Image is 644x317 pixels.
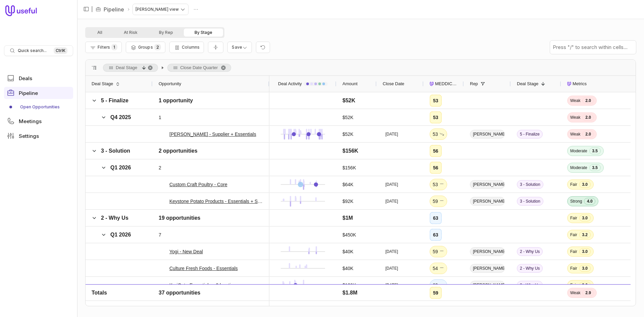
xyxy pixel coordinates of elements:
span: Strong [570,199,582,204]
div: 1 opportunity [159,97,193,105]
span: [PERSON_NAME] [470,197,505,206]
span: 3.0 [579,299,591,305]
div: Row Groups [103,64,231,72]
a: Culture Fresh Foods - Essentials [169,264,238,272]
button: By Stage [184,29,223,37]
button: Filter Pipeline [85,42,122,53]
span: Q1 2026 [110,165,131,170]
span: 3 - Solution [517,197,543,206]
a: Open Opportunities [4,102,73,112]
time: [DATE] [385,249,398,254]
span: Fair [570,266,577,271]
span: Moderate [570,148,587,154]
span: 4.0 [584,198,595,205]
div: 2 opportunities [159,147,198,155]
span: 2.0 [582,97,594,104]
span: 3.0 [579,265,591,272]
span: Weak [570,115,580,120]
span: | [91,5,93,13]
time: [DATE] [385,266,398,271]
div: $1M [342,214,353,222]
span: 3.2 [579,231,591,238]
span: Q4 2025 [110,114,131,120]
span: Groups [138,45,153,50]
a: Pipeline [4,87,73,99]
span: Fair [570,282,577,288]
div: $52K [342,97,355,105]
div: 53 [433,113,438,121]
span: [PERSON_NAME] [470,281,505,289]
span: 2 - Why Us [517,298,543,306]
span: Settings [19,134,39,139]
kbd: Ctrl K [54,47,67,54]
span: No change [439,281,444,289]
span: 2.0 [582,114,594,121]
span: Metrics [573,80,587,88]
span: 2 [154,44,161,50]
a: Custom Craft Poultry - Core [169,180,227,189]
button: Actions [191,4,201,14]
a: Settings [4,130,73,142]
span: Fair [570,215,577,221]
button: By Rep [148,29,184,37]
span: Fair [570,232,577,237]
span: Close Date Quarter [180,64,218,72]
span: Close Date Quarter. Press ENTER to sort. Press DELETE to remove [167,64,231,72]
span: No change [439,197,444,205]
span: Weak [570,131,580,137]
span: [PERSON_NAME] [470,264,505,273]
span: Close Date [383,80,404,88]
span: 3.5 [589,164,601,171]
span: Deal Stage, descending. Press ENTER to sort. Press DELETE to remove [103,64,158,72]
button: Columns [169,42,204,53]
div: 63 [433,214,438,222]
span: 2 - Why Us [517,281,543,289]
span: 5 - Finalize [101,98,128,103]
div: $450K [342,231,356,239]
div: 69 [433,281,444,289]
input: Press "/" to search within cells... [550,41,636,54]
div: 56 [433,147,438,155]
a: Meetings [4,115,73,127]
div: $156K [342,147,358,155]
span: [PERSON_NAME] [470,180,505,189]
span: 3.0 [579,181,591,188]
span: 2 - Why Us [517,247,543,256]
span: 3.0 [579,282,591,288]
span: 3 - Solution [101,148,130,154]
span: Deal Stage [116,64,137,72]
a: Pipeline [104,5,124,13]
div: 19 opportunities [159,214,200,222]
span: 1 [111,44,117,50]
button: Reset view [256,42,270,53]
span: 2 - Why Us [101,215,128,221]
span: Deal Stage [92,80,113,88]
span: Rep [470,80,478,88]
div: $156K [342,164,356,172]
div: 59 [433,248,444,256]
span: Q1 2026 [110,232,131,237]
span: Deals [19,76,32,81]
span: [PERSON_NAME] [470,247,505,256]
div: $52K [342,130,354,138]
time: [DATE] [385,299,398,305]
span: No change [439,248,444,256]
span: 3.5 [589,148,601,154]
div: 2 [159,164,161,172]
div: $64K [342,180,354,189]
button: Collapse all rows [208,42,223,53]
span: Filters [98,45,110,50]
span: 3.0 [579,215,591,221]
div: 7 [159,231,161,239]
a: Keystone Potato Products - Essentials + Supplier x 2 locations [169,197,263,205]
div: 1 [159,113,161,121]
div: 53 [433,180,444,189]
span: Deal Activity [278,80,302,88]
span: [PERSON_NAME] [470,298,505,306]
span: Save [232,45,242,50]
span: 3 - Solution [517,180,543,189]
button: Collapse sidebar [81,4,91,14]
span: MEDDICC Score [435,80,458,88]
div: Pipeline submenu [4,102,73,112]
span: No change [439,264,444,272]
